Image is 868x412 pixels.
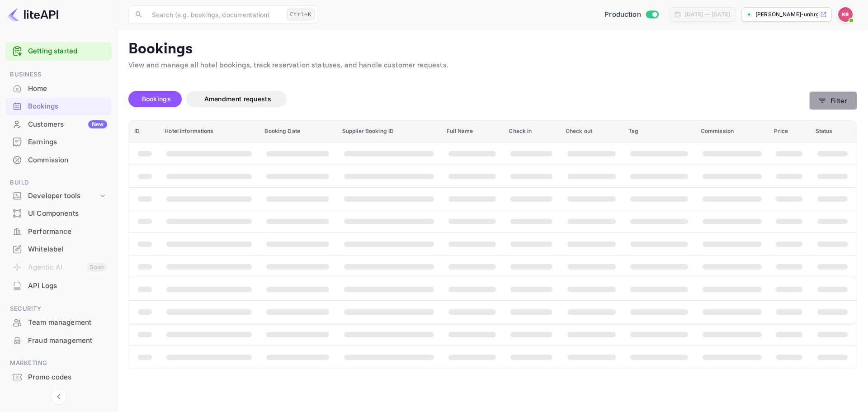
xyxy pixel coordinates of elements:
div: Earnings [5,133,112,151]
th: Supplier Booking ID [337,120,441,142]
div: Whitelabel [5,241,112,258]
div: Team management [5,314,112,331]
a: Getting started [28,46,107,57]
th: ID [129,120,159,142]
div: Home [5,80,112,98]
div: Whitelabel [28,244,107,255]
div: New [88,120,107,128]
span: Production [604,9,641,20]
div: [DATE] — [DATE] [685,10,730,19]
a: API Logs [5,277,112,294]
a: Whitelabel [5,241,112,257]
th: Price [769,120,810,142]
span: Amendment requests [204,95,271,103]
div: Developer tools [28,191,98,201]
div: Getting started [5,42,112,61]
div: API Logs [5,277,112,295]
p: Bookings [128,40,857,58]
div: CustomersNew [5,116,112,133]
th: Status [810,120,857,142]
span: Build [5,178,112,188]
th: Check out [560,120,623,142]
div: account-settings tabs [128,91,809,107]
a: Commission [5,152,112,168]
p: View and manage all hotel bookings, track reservation statuses, and handle customer requests. [128,60,857,71]
th: Tag [623,120,695,142]
div: API Logs [28,281,107,291]
a: Promo codes [5,369,112,385]
div: Performance [28,227,107,237]
div: Commission [28,155,107,166]
div: Earnings [28,137,107,147]
button: Collapse navigation [51,388,67,405]
div: Commission [5,152,112,169]
a: Bookings [5,98,112,114]
div: Bookings [5,98,112,115]
div: Bookings [28,101,107,112]
div: Performance [5,223,112,241]
a: Fraud management [5,332,112,349]
div: Switch to Sandbox mode [601,9,662,20]
th: Hotel informations [159,120,259,142]
span: Marketing [5,358,112,368]
th: Full Name [441,120,503,142]
div: Promo codes [28,372,107,383]
div: UI Components [5,205,112,223]
a: CustomersNew [5,116,112,133]
a: Earnings [5,133,112,150]
a: UI Components [5,205,112,222]
span: Security [5,304,112,314]
span: Business [5,70,112,80]
a: Performance [5,223,112,240]
th: Commission [695,120,769,142]
table: booking table [129,120,857,368]
img: LiteAPI logo [7,7,58,22]
div: Promo codes [5,369,112,386]
span: Bookings [142,95,171,103]
div: Fraud management [5,332,112,350]
input: Search (e.g. bookings, documentation) [146,5,283,24]
div: UI Components [28,208,107,219]
th: Check in [503,120,560,142]
div: Developer tools [5,188,112,204]
div: Customers [28,119,107,130]
div: Fraud management [28,336,107,346]
p: [PERSON_NAME]-unbrg.[PERSON_NAME]... [755,10,818,19]
a: Team management [5,314,112,331]
a: Home [5,80,112,97]
div: Ctrl+K [287,9,315,20]
button: Filter [809,91,857,110]
th: Booking Date [259,120,336,142]
img: Kobus Roux [838,7,853,22]
div: Team management [28,317,107,328]
div: Home [28,84,107,94]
